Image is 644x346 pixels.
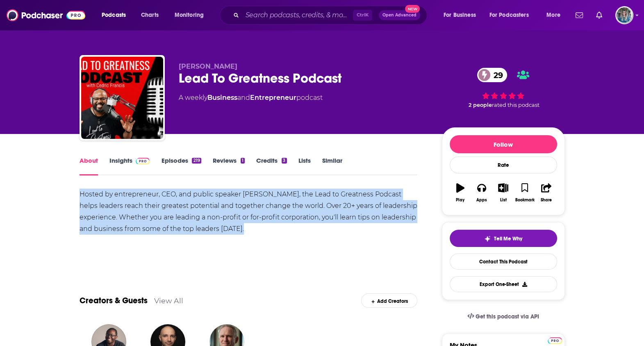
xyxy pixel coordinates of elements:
[136,158,150,164] img: Podchaser Pro
[500,198,507,203] div: List
[450,157,557,173] div: Rate
[282,158,287,164] div: 3
[450,254,557,270] a: Contact This Podcast
[141,9,159,21] span: Charts
[450,230,557,247] button: tell me why sparkleTell Me Why
[485,68,507,82] span: 29
[250,94,296,101] a: Entrepreneur
[154,296,183,305] a: View All
[175,9,204,21] span: Monitoring
[80,189,418,235] div: Hosted by entrepreneur, CEO, and public speaker [PERSON_NAME], the Lead to Greatness Podcast help...
[237,94,250,101] span: and
[476,313,539,320] span: Get this podcast via API
[450,276,557,292] button: Export One-Sheet
[256,157,287,175] a: Credits3
[361,293,417,308] div: Add Creators
[541,198,552,203] div: Share
[298,157,311,175] a: Lists
[546,9,560,21] span: More
[444,9,476,21] span: For Business
[80,295,148,306] a: Creators & Guests
[535,178,557,208] button: Share
[379,10,420,20] button: Open AdvancedNew
[241,158,245,164] div: 1
[492,102,539,108] span: rated this podcast
[484,235,491,242] img: tell me why sparkle
[593,8,605,22] a: Show notifications dropdown
[461,307,546,327] a: Get this podcast via API
[450,178,471,208] button: Play
[615,6,633,24] img: User Profile
[514,178,535,208] button: Bookmark
[109,157,150,175] a: InsightsPodchaser Pro
[207,94,237,101] a: Business
[494,235,522,242] span: Tell Me Why
[228,6,435,25] div: Search podcasts, credits, & more...
[353,10,372,21] span: Ctrl K
[192,158,201,164] div: 219
[81,57,163,139] img: Lead To Greatness Podcast
[541,9,571,22] button: open menu
[242,9,353,22] input: Search podcasts, credits, & more...
[169,9,214,22] button: open menu
[548,336,562,344] a: Pro website
[213,157,245,175] a: Reviews1
[548,337,562,344] img: Podchaser Pro
[382,13,416,17] span: Open Advanced
[515,198,534,203] div: Bookmark
[405,5,420,13] span: New
[471,178,492,208] button: Apps
[477,68,507,82] a: 29
[492,178,514,208] button: List
[96,9,137,22] button: open menu
[161,157,201,175] a: Episodes219
[469,102,492,108] span: 2 people
[7,7,85,23] img: Podchaser - Follow, Share and Rate Podcasts
[442,62,565,113] div: 29 2 peoplerated this podcast
[484,9,541,22] button: open menu
[572,8,586,22] a: Show notifications dropdown
[322,157,342,175] a: Similar
[450,135,557,153] button: Follow
[489,9,529,21] span: For Podcasters
[615,6,633,24] span: Logged in as EllaDavidson
[615,6,633,24] button: Show profile menu
[102,9,126,21] span: Podcasts
[456,198,464,203] div: Play
[179,93,323,103] div: A weekly podcast
[476,198,487,203] div: Apps
[136,9,164,22] a: Charts
[80,157,98,175] a: About
[438,9,486,22] button: open menu
[179,62,237,70] span: [PERSON_NAME]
